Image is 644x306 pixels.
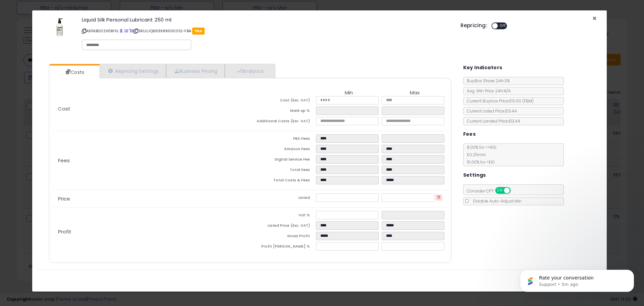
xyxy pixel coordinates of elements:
p: ASIN: B002V08I1U | SKU: LIQ663989000012-FBA [82,26,450,36]
a: Analytics [225,64,274,78]
a: Repricing Settings [100,64,166,78]
span: BuyBox Share 24h: 0% [464,78,510,84]
td: Vat % [250,211,316,221]
p: Fees [53,158,250,163]
a: BuyBox page [119,28,123,34]
a: Your listing only [129,28,133,34]
h5: Repricing: [461,23,487,28]
td: Listed Price (Exc. VAT) [250,221,316,232]
th: Min [316,90,382,96]
h3: Liquid Silk Personal Lubricant 250 ml [82,17,450,22]
p: Profit [53,229,250,234]
span: 8.00 % for <= £10 [464,144,496,165]
span: Current Buybox Price: [464,98,534,104]
span: £0.25 min [464,152,486,158]
td: Profit [PERSON_NAME] % [250,242,316,253]
iframe: Intercom notifications message [510,256,644,303]
td: Amazon Fees [250,145,316,155]
span: OFF [498,23,508,29]
span: £10.00 [509,98,534,104]
h5: Fees [463,130,476,138]
td: Mark up % [250,106,316,117]
img: 31KuhyTg7WL._SL60_.jpg [54,17,65,37]
span: Current Listed Price: £13.44 [464,108,517,114]
span: OFF [509,188,520,193]
h5: Settings [463,171,486,179]
td: Gross Profit [250,232,316,242]
td: FBA Fees [250,134,316,145]
span: Consider CPT: [464,188,520,194]
span: Current Landed Price: £13.44 [464,118,520,124]
span: ( FBM ) [522,98,534,104]
span: FBA [192,28,205,35]
span: Disable Auto-Adjust Min [470,198,522,204]
td: Total Costs & Fees [250,176,316,186]
h5: Key Indicators [463,63,502,72]
th: Max [382,90,447,96]
td: Total Fees [250,166,316,176]
td: Digital Service Fee [250,155,316,166]
span: Avg. Win Price 24h: N/A [464,88,511,94]
span: ON [496,188,504,193]
span: 15.00 % for > £10 [464,159,495,165]
a: Business Pricing [166,64,225,78]
td: Listed [250,193,316,204]
td: Additional Costs (Exc. VAT) [250,117,316,127]
p: Price [53,196,250,202]
p: Cost [53,106,250,112]
a: Costs [49,65,99,79]
a: All offer listings [124,28,128,34]
td: Cost (Exc. VAT) [250,96,316,106]
span: × [592,13,597,23]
